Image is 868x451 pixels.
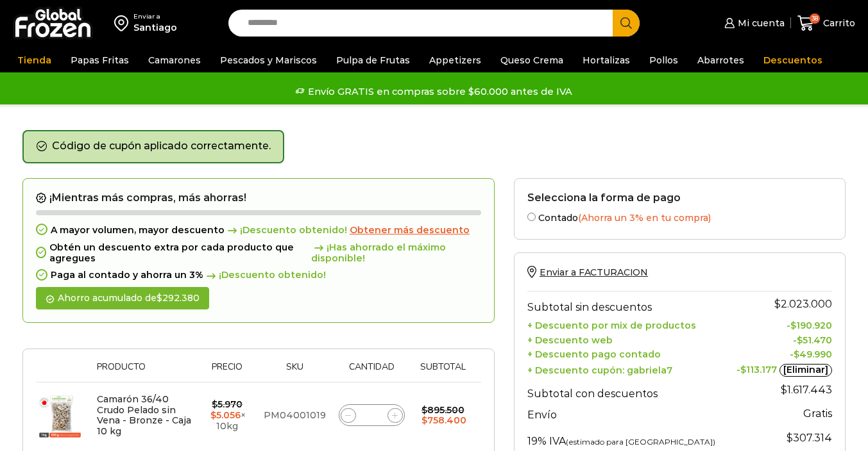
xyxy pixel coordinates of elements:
span: 307.314 [787,432,832,444]
th: Sku [257,362,332,382]
th: Precio [198,362,257,382]
span: $ [740,364,746,375]
bdi: 5.970 [212,398,243,410]
a: Pulpa de Frutas [330,48,416,72]
span: $ [421,404,427,416]
td: PM04001019 [257,382,332,448]
span: $ [774,298,781,310]
th: Producto [90,362,198,382]
bdi: 758.400 [421,414,466,426]
span: $ [797,334,803,346]
span: 113.177 [740,364,777,375]
div: A mayor volumen, mayor descuento [36,225,481,236]
bdi: 51.470 [797,334,832,346]
button: Search button [613,10,640,37]
span: $ [794,348,799,360]
strong: Gratis [803,407,832,420]
label: Contado [527,210,832,224]
td: × 10kg [198,382,257,448]
td: - [732,361,832,377]
td: - [732,316,832,331]
input: Product quantity [362,406,380,424]
span: $ [210,409,216,421]
h2: ¡Mientras más compras, más ahorras! [36,192,481,204]
input: Contado(Ahorra un 3% en tu compra) [527,213,536,221]
div: Paga al contado y ahorra un 3% [36,270,481,281]
span: $ [421,414,427,426]
a: 38 Carrito [797,8,855,38]
a: Descuentos [757,48,829,72]
a: Appetizers [423,48,488,72]
div: Enviar a [133,12,177,21]
bdi: 292.380 [157,292,200,304]
td: - [732,331,832,346]
a: [Eliminar] [779,364,832,377]
span: $ [790,320,796,331]
a: Pollos [643,48,685,72]
div: Código de cupón aplicado correctamente. [22,130,284,163]
span: $ [787,432,793,444]
span: $ [212,398,217,410]
a: Hortalizas [576,48,636,72]
td: - [732,346,832,361]
bdi: 2.023.000 [774,298,832,310]
th: + Descuento por mix de productos [527,316,732,331]
a: Queso Crema [494,48,570,72]
span: ¡Has ahorrado el máximo disponible! [311,242,481,264]
span: Carrito [820,17,855,29]
span: 38 [810,13,820,24]
span: ¡Descuento obtenido! [203,270,326,281]
th: Envío [527,403,732,425]
a: Pescados y Mariscos [214,48,323,72]
bdi: 895.500 [421,404,464,416]
bdi: 190.920 [790,320,832,331]
span: $ [157,292,162,304]
img: address-field-icon.svg [114,12,133,34]
a: Abarrotes [691,48,751,72]
div: Ahorro acumulado de [36,287,209,309]
th: 19% IVA [527,425,732,450]
span: $ [781,384,787,396]
th: + Descuento pago contado [527,346,732,361]
th: + Descuento cupón: gabriela7 [527,361,732,377]
th: Subtotal [411,362,475,382]
bdi: 5.056 [210,409,241,421]
a: Tienda [11,48,58,72]
div: Santiago [133,21,177,34]
th: Subtotal sin descuentos [527,291,732,316]
bdi: 1.617.443 [781,384,832,396]
a: Obtener más descuento [350,225,470,236]
span: Obtener más descuento [350,224,470,236]
a: Camarones [142,48,207,72]
h2: Selecciona la forma de pago [527,192,832,204]
span: (Ahorra un 3% en tu compra) [578,212,711,224]
div: Obtén un descuento extra por cada producto que agregues [36,242,481,264]
th: + Descuento web [527,331,732,346]
a: Mi cuenta [721,10,784,36]
span: Enviar a FACTURACION [540,266,648,278]
small: (estimado para [GEOGRAPHIC_DATA]) [566,437,715,447]
a: Enviar a FACTURACION [527,266,648,278]
a: Camarón 36/40 Crudo Pelado sin Vena - Bronze - Caja 10 kg [97,393,191,437]
th: Cantidad [332,362,411,382]
bdi: 49.990 [794,348,832,360]
a: Papas Fritas [64,48,135,72]
span: ¡Descuento obtenido! [225,225,347,236]
span: Mi cuenta [735,17,785,29]
th: Subtotal con descuentos [527,377,732,403]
